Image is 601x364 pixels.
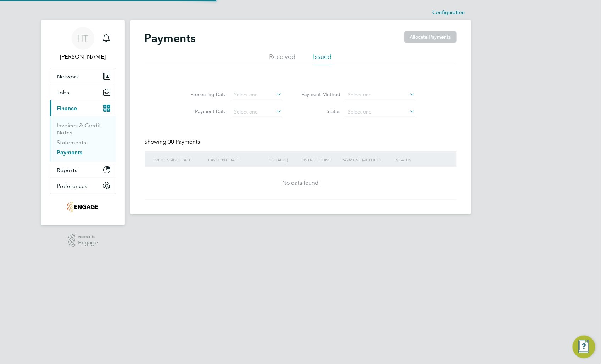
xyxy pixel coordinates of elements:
input: Select one [232,90,282,100]
label: Payment Date [186,108,227,115]
a: Payments [57,149,83,156]
button: Preferences [50,178,116,194]
span: Preferences [57,183,88,189]
div: PROCESSING DATE [152,151,199,168]
h2: Payments [145,31,196,45]
span: Reports [57,167,78,173]
li: Issued [313,53,332,65]
div: Showing [145,138,202,146]
span: HT [77,34,89,43]
div: TOTAL (£) [254,151,290,168]
input: Select one [345,90,415,100]
div: STATUS [394,151,442,168]
label: Payment Method [300,91,340,98]
a: HT[PERSON_NAME] [50,27,116,61]
span: Jobs [57,89,69,96]
li: Received [269,53,296,65]
button: Network [50,68,116,84]
button: Allocate Payments [404,31,457,43]
div: Finance [50,116,116,162]
div: No data found [152,180,450,187]
span: Powered by [78,234,98,240]
a: Invoices & Credit Notes [57,122,101,136]
input: Select one [345,107,415,117]
a: Go to home page [50,201,116,213]
li: Configuration [433,6,465,20]
label: Processing Date [186,91,227,98]
button: Finance [50,100,116,116]
div: PAYMENT METHOD [340,151,387,168]
button: Engage Resource Center [573,336,595,358]
span: Helen Thurgood [50,53,116,61]
span: 00 Payments [168,138,200,145]
input: Select one [232,107,282,117]
span: Engage [78,240,98,246]
nav: Main navigation [41,20,125,225]
span: Finance [57,105,77,112]
a: Powered byEngage [68,234,98,247]
a: Statements [57,139,87,146]
button: Reports [50,162,116,178]
div: INSTRUCTIONS [297,151,333,168]
button: Jobs [50,84,116,100]
span: Network [57,73,79,80]
div: PAYMENT DATE [206,151,254,168]
img: yourrecruit-logo-retina.png [67,201,99,213]
label: Status [300,108,340,115]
